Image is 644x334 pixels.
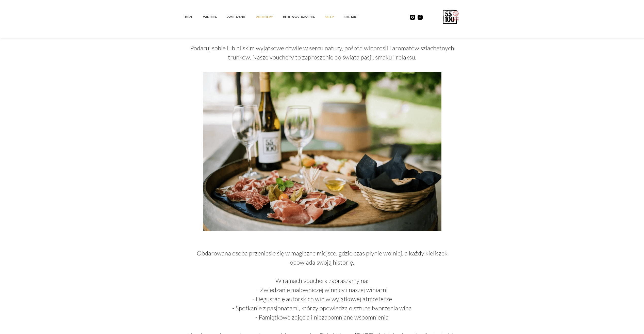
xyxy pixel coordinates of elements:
a: ZWIEDZANIE [227,9,256,25]
a: vouchery [256,9,283,25]
a: SKLEP [325,9,344,25]
a: winnica [203,9,227,25]
a: Blog & Wydarzenia [283,9,325,25]
p: Podaruj sobie lub bliskim wyjątkowe chwile w sercu natury, pośród winorośli i aromatów szlachetny... [184,43,461,62]
a: Home [184,9,203,25]
img: A wine barrel with snacks on it: a cheese board, a cold meat board, Solaris wine and bread [203,72,441,231]
a: kontakt [344,9,368,25]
